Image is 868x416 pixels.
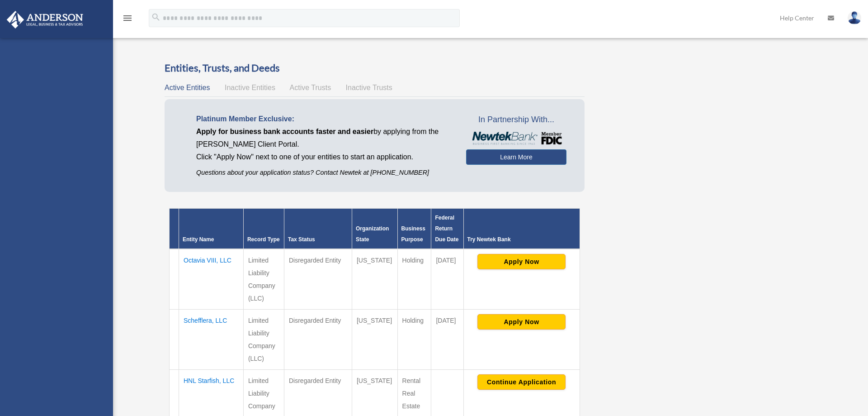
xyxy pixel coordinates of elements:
td: Disregarded Entity [284,310,352,370]
a: menu [122,16,133,24]
td: Holding [397,249,431,310]
button: Apply Now [477,254,566,269]
th: Tax Status [284,209,352,249]
button: Continue Application [477,374,566,390]
p: Click "Apply Now" next to one of your entities to start an application. [196,151,453,163]
span: Inactive Entities [225,84,275,91]
i: search [151,12,161,22]
i: menu [122,13,133,24]
td: Schefflera, LLC [179,310,244,370]
div: Try Newtek Bank [467,234,576,245]
td: Limited Liability Company (LLC) [243,249,284,310]
span: Inactive Trusts [346,84,392,91]
td: [US_STATE] [352,249,397,310]
span: Apply for business bank accounts faster and easier [196,128,373,135]
span: Active Trusts [290,84,331,91]
span: In Partnership With... [466,113,566,127]
a: Learn More [466,149,566,165]
td: Disregarded Entity [284,249,352,310]
th: Federal Return Due Date [431,209,463,249]
button: Apply Now [477,314,566,330]
img: NewtekBankLogoSM.png [471,132,561,145]
h3: Entities, Trusts, and Deeds [165,61,585,75]
td: Octavia VIII, LLC [179,249,244,310]
p: by applying from the [PERSON_NAME] Client Portal. [196,125,453,151]
img: User Pic [848,11,861,24]
td: Limited Liability Company (LLC) [243,310,284,370]
th: Business Purpose [397,209,431,249]
th: Entity Name [179,209,244,249]
td: [DATE] [431,249,463,310]
img: Anderson Advisors Platinum Portal [4,11,86,29]
td: [DATE] [431,310,463,370]
th: Organization State [352,209,397,249]
span: Active Entities [165,84,210,91]
td: Holding [397,310,431,370]
p: Platinum Member Exclusive: [196,113,453,125]
p: Questions about your application status? Contact Newtek at [PHONE_NUMBER] [196,167,453,178]
td: [US_STATE] [352,310,397,370]
th: Record Type [243,209,284,249]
